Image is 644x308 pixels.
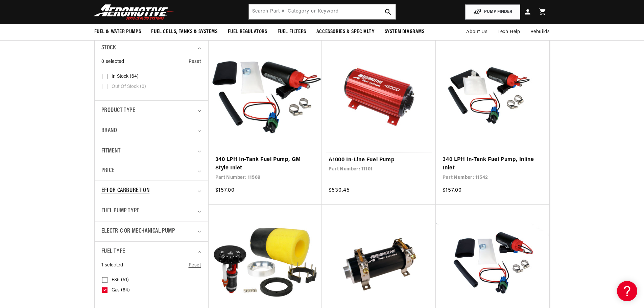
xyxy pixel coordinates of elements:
span: Fuel Regulators [228,28,267,35]
summary: Tech Help [493,24,525,40]
span: Tech Help [498,28,520,36]
summary: Fuel Regulators [223,24,272,40]
summary: Fuel Type (1 selected) [101,242,201,262]
a: A1000 In-Line Fuel Pump [329,156,429,165]
span: Stock [101,43,116,53]
span: About Us [466,29,487,34]
span: 0 selected [101,58,124,66]
summary: Product type (0 selected) [101,101,201,121]
summary: Fuel Filters [272,24,311,40]
span: Electric or Mechanical Pump [101,227,175,236]
a: Reset [189,262,201,269]
button: PUMP FINDER [465,4,520,20]
span: Out of stock (0) [112,84,146,90]
span: Fitment [101,146,121,156]
summary: Fuel Pump Type (0 selected) [101,201,201,221]
span: Product type [101,106,136,116]
a: 340 LPH In-Tank Fuel Pump, Inline Inlet [443,156,543,173]
span: Accessories & Specialty [316,28,375,35]
span: 1 selected [101,262,123,269]
a: About Us [461,24,493,40]
summary: Rebuilds [525,24,555,40]
summary: Accessories & Specialty [311,24,380,40]
span: Fuel Type [101,247,125,257]
summary: Fitment (0 selected) [101,141,201,161]
summary: Price [101,161,201,181]
a: Reset [189,58,201,66]
summary: EFI or Carburetion (0 selected) [101,181,201,201]
span: Price [101,166,115,175]
summary: Brand (0 selected) [101,121,201,141]
summary: Electric or Mechanical Pump (0 selected) [101,221,201,241]
span: System Diagrams [385,28,425,35]
span: Gas (64) [112,287,130,293]
span: Fuel Pump Type [101,206,140,216]
span: In stock (64) [112,74,139,80]
input: Search by Part Number, Category or Keyword [249,4,396,19]
span: EFI or Carburetion [101,186,150,196]
span: Fuel Cells, Tanks & Systems [151,28,217,35]
summary: Fuel & Water Pumps [89,24,146,40]
span: E85 (51) [112,277,129,283]
summary: Stock (0 selected) [101,38,201,58]
summary: System Diagrams [380,24,430,40]
button: search button [381,4,396,19]
summary: Fuel Cells, Tanks & Systems [146,24,222,40]
span: Fuel & Water Pumps [94,28,141,35]
span: Rebuilds [530,28,550,36]
span: Brand [101,126,117,136]
span: Fuel Filters [278,28,306,35]
a: 340 LPH In-Tank Fuel Pump, GM Style Inlet [215,156,315,173]
img: Aeromotive [92,4,176,20]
